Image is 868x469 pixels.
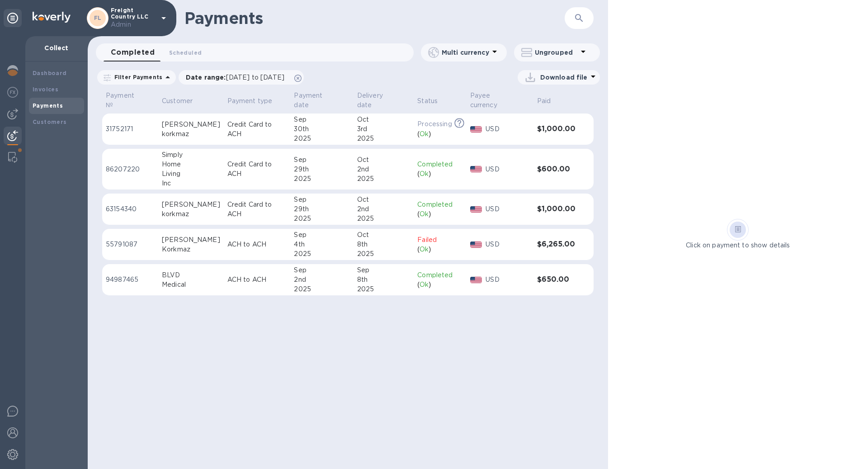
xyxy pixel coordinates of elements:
p: ACH to ACH [227,240,287,249]
img: USD [470,277,482,283]
p: 94987465 [106,275,155,284]
p: Payee currency [470,91,518,110]
div: Medical [162,280,220,289]
b: Dashboard [33,70,67,76]
div: 4th [294,240,349,249]
p: ACH to ACH [227,275,287,284]
div: 30th [294,124,349,134]
h1: Payments [184,9,565,28]
div: ( ) [417,169,462,179]
div: Sep [294,115,349,124]
p: Download file [540,73,588,82]
div: 3rd [357,124,410,134]
img: Foreign exchange [7,87,18,98]
div: 2025 [294,134,349,143]
div: [PERSON_NAME] [162,235,220,245]
p: Credit Card to ACH [227,200,287,219]
div: 2025 [294,249,349,259]
div: Sep [294,155,349,165]
div: ( ) [417,209,462,219]
div: ( ) [417,129,462,139]
h3: $600.00 [537,165,576,174]
span: Payment type [227,96,284,106]
p: Status [417,96,438,106]
div: Korkmaz [162,245,220,254]
div: Sep [294,265,349,275]
p: Processing [417,119,452,129]
span: Completed [111,46,155,59]
p: Credit Card to ACH [227,120,287,139]
p: USD [486,275,529,284]
span: Status [417,96,449,106]
span: Customer [162,96,204,106]
img: USD [470,126,482,133]
p: Filter Payments [111,73,162,81]
div: Inc [162,179,220,188]
span: [DATE] to [DATE] [226,74,284,81]
div: 2025 [357,284,410,294]
div: Sep [357,265,410,275]
div: [PERSON_NAME] [162,120,220,129]
div: 2025 [357,214,410,223]
p: USD [486,204,529,214]
span: Payment date [294,91,349,110]
div: 8th [357,240,410,249]
div: korkmaz [162,209,220,219]
div: 29th [294,204,349,214]
b: Payments [33,102,63,109]
b: Customers [33,118,67,125]
p: Multi currency [442,48,489,57]
p: Ok [420,209,429,219]
img: USD [470,206,482,213]
p: Completed [417,160,462,169]
div: 2nd [357,204,410,214]
p: Click on payment to show details [686,241,790,250]
p: Freight Country LLC [111,7,156,29]
img: USD [470,166,482,172]
p: Failed [417,235,462,245]
div: BLVD [162,270,220,280]
div: 2025 [294,174,349,184]
p: Customer [162,96,193,106]
h3: $1,000.00 [537,205,576,213]
div: 2025 [357,134,410,143]
span: Payee currency [470,91,530,110]
div: 2025 [294,284,349,294]
p: Payment № [106,91,143,110]
p: Ok [420,129,429,139]
p: USD [486,240,529,249]
h3: $1,000.00 [537,125,576,133]
div: Sep [294,195,349,204]
div: Unpin categories [4,9,22,27]
div: Sep [294,230,349,240]
span: Paid [537,96,563,106]
p: 55791087 [106,240,155,249]
p: Ungrouped [535,48,578,57]
b: Invoices [33,86,58,93]
p: USD [486,124,529,134]
p: Ok [420,245,429,254]
p: Ok [420,280,429,289]
p: 31752171 [106,124,155,134]
img: USD [470,242,482,248]
span: Delivery date [357,91,410,110]
h3: $650.00 [537,275,576,284]
p: Payment type [227,96,273,106]
p: Payment date [294,91,338,110]
p: Completed [417,270,462,280]
img: Logo [33,12,71,23]
b: FL [94,14,102,21]
h3: $6,265.00 [537,240,576,249]
div: Living [162,169,220,179]
div: 8th [357,275,410,284]
div: ( ) [417,280,462,289]
div: Date range:[DATE] to [DATE] [179,70,304,85]
p: Date range : [186,73,289,82]
div: 2025 [357,249,410,259]
div: [PERSON_NAME] [162,200,220,209]
span: Scheduled [169,48,202,57]
div: 29th [294,165,349,174]
div: Oct [357,155,410,165]
p: Paid [537,96,551,106]
div: 2nd [294,275,349,284]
